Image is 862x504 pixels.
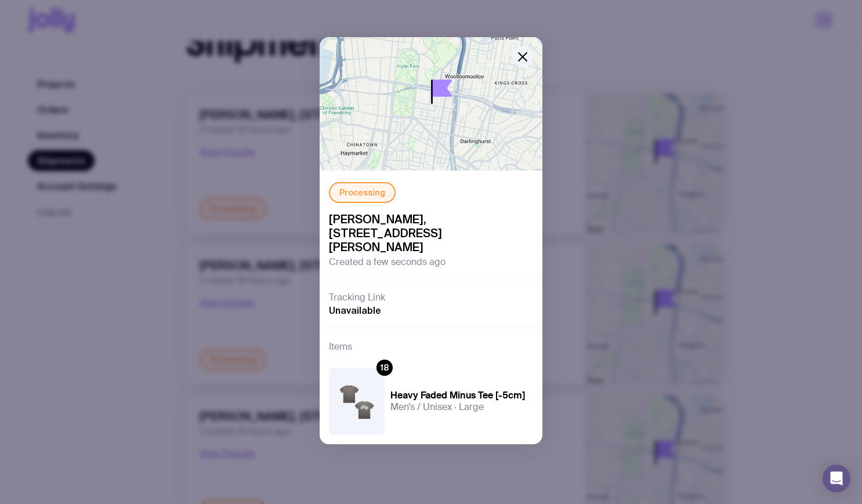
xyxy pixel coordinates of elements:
[320,37,542,171] img: staticmap
[390,390,525,401] h4: Heavy Faded Minus Tee [-5cm]
[376,360,393,376] div: 18
[329,340,352,354] h3: Items
[329,212,533,254] span: [PERSON_NAME], [STREET_ADDRESS][PERSON_NAME]
[329,182,396,203] div: Processing
[329,256,446,268] span: Created a few seconds ago
[329,304,381,316] span: Unavailable
[390,401,525,413] h5: Men’s / Unisex · Large
[329,292,385,303] h3: Tracking Link
[823,465,850,492] div: Open Intercom Messenger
